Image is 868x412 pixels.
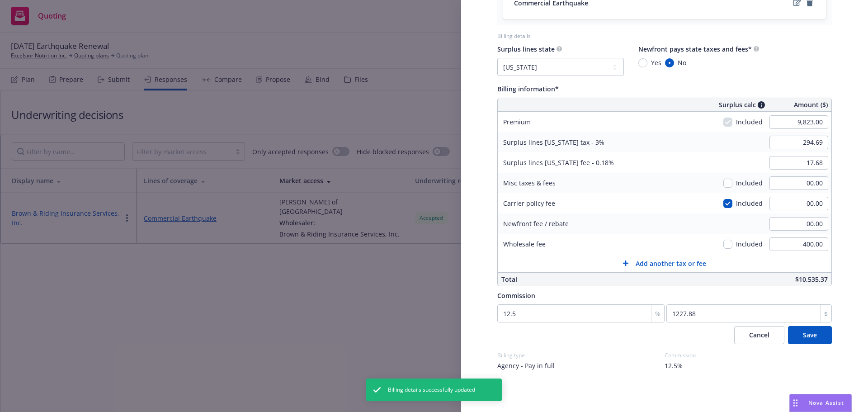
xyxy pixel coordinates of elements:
span: Save [803,331,817,339]
input: No [665,58,674,67]
input: 0.00 [769,115,828,129]
span: Newfront pays state taxes and fees* [638,45,752,53]
span: Included [736,199,763,208]
span: $ [824,309,828,318]
div: Billing details [497,32,832,40]
span: Surplus lines state [497,45,555,53]
span: Total [501,275,517,284]
div: Billing type [497,351,665,359]
span: Misc taxes & fees [503,179,556,187]
span: Surplus lines [US_STATE] fee - 0.18% [503,158,614,167]
input: 0.00 [769,197,828,210]
span: Premium [503,118,531,126]
button: Save [788,326,832,344]
span: Wholesale fee [503,240,546,248]
input: Yes [638,58,647,67]
span: Billing information* [497,85,559,93]
div: Commission [665,351,832,359]
span: Carrier policy fee [503,199,555,208]
div: Drag to move [790,394,801,412]
span: Nova Assist [808,399,844,407]
button: Nova Assist [789,394,852,412]
input: 0.00 [769,237,828,251]
input: 0.00 [769,156,828,170]
span: Newfront fee / rebate [503,219,569,228]
input: 0.00 [769,217,828,231]
span: Billing details successfully updated [388,386,475,394]
span: 12.5% [665,361,683,370]
input: 0.00 [769,136,828,149]
span: $10,535.37 [795,275,828,284]
span: % [655,309,660,318]
span: Included [736,117,763,127]
span: Surplus calc [719,100,756,109]
span: Amount ($) [794,100,828,109]
input: 0.00 [769,176,828,190]
span: Agency - Pay in full [497,361,555,370]
span: Commission [497,291,535,300]
button: Add another tax or fee [498,254,831,272]
span: Included [736,178,763,188]
span: Included [736,239,763,249]
span: Add another tax or fee [636,259,706,268]
span: Yes [651,58,661,67]
span: Surplus lines [US_STATE] tax - 3% [503,138,604,147]
span: No [678,58,686,67]
span: Cancel [749,331,769,339]
button: Cancel [734,326,784,344]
